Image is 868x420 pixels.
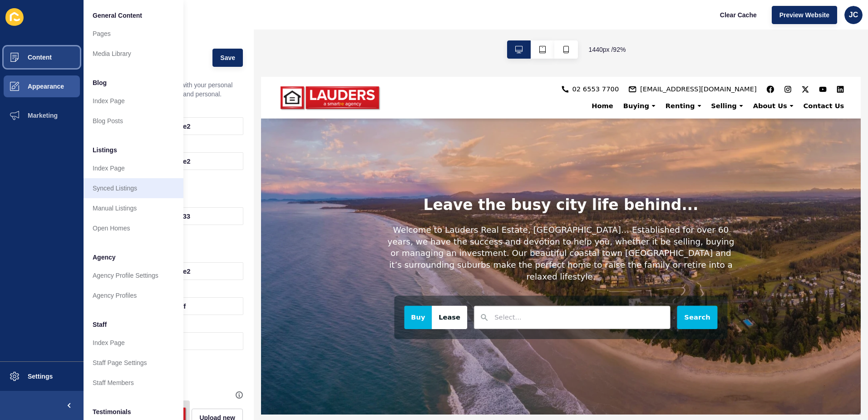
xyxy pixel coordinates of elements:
a: Index Page [84,91,183,111]
button: Clear Cache [712,6,764,24]
span: About Us [536,27,573,36]
div: Renting [435,27,485,36]
h1: Leave the busy city life behind... [177,130,477,149]
span: Listings [93,145,117,155]
span: Selling [491,27,519,36]
span: 02 6553 7700 [339,8,390,19]
a: Manual Listings [84,198,183,218]
a: Staff Members [84,373,183,393]
div: Buying [390,27,435,36]
a: [EMAIL_ADDRESS][DOMAIN_NAME] [401,10,540,18]
button: Buy [156,250,186,275]
span: JC [849,10,858,20]
a: Index Page [84,333,183,353]
span: Buying [395,27,423,36]
a: Pages [84,24,183,44]
span: Save [220,53,235,62]
a: Synced Listings [84,178,183,198]
button: Save [212,49,243,67]
a: facebook [551,10,559,18]
span: Preview Website [779,10,829,20]
a: Home [355,27,390,36]
button: Lease [186,250,224,275]
a: instagram [570,10,578,18]
span: [EMAIL_ADDRESS][DOMAIN_NAME] [413,8,540,19]
button: Preview Website [772,6,837,24]
a: Media Library [84,44,183,64]
a: Contact Us [586,27,636,36]
span: Staff [93,320,107,329]
a: Agency Profiles [84,285,183,305]
a: logo [18,2,132,43]
a: youtube [608,10,616,18]
img: logo [18,7,132,38]
a: Index Page [84,158,183,178]
span: Clear Cache [720,10,757,20]
button: Search [454,250,498,275]
span: Blog [93,78,107,87]
span: Agency [93,253,116,262]
a: Blog Posts [84,111,183,131]
h2: Welcome to Lauders Real Estate, [GEOGRAPHIC_DATA]… Established for over 60 years, we have the suc... [137,160,516,224]
span: 1440 px / 92 % [589,45,626,54]
a: twitter [589,10,597,18]
span: Testimonials [93,407,131,416]
a: Staff Page Settings [84,353,183,373]
span: Renting [441,27,473,36]
div: Selling [485,27,531,36]
span: General Content [93,11,142,20]
a: 02 6553 7700 [328,10,390,18]
a: Open Homes [84,218,183,238]
input: Select... [255,257,293,268]
div: About Us [531,27,586,36]
a: linkedin [627,10,636,18]
a: Agency Profile Settings [84,265,183,285]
